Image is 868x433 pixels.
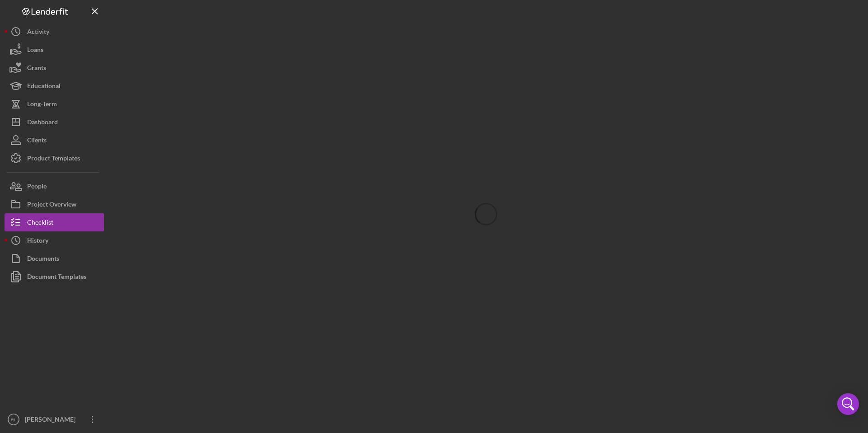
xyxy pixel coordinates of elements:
div: Long-Term [27,95,57,115]
button: Loans [5,41,104,59]
button: History [5,231,104,249]
button: Product Templates [5,149,104,167]
button: People [5,177,104,195]
button: RL[PERSON_NAME] [5,410,104,428]
button: Educational [5,77,104,95]
div: [PERSON_NAME] [23,410,81,431]
button: Clients [5,131,104,149]
button: Documents [5,249,104,268]
div: Activity [27,23,49,43]
div: Project Overview [27,195,76,216]
div: Product Templates [27,149,80,169]
div: Document Templates [27,268,86,288]
button: Project Overview [5,195,104,213]
div: Checklist [27,213,53,234]
div: Clients [27,131,47,151]
button: Dashboard [5,113,104,131]
div: Dashboard [27,113,58,133]
div: Educational [27,77,61,97]
div: Loans [27,41,43,61]
text: RL [11,417,17,422]
button: Document Templates [5,268,104,286]
button: Checklist [5,213,104,231]
div: Open Intercom Messenger [837,393,859,415]
button: Activity [5,23,104,41]
div: Grants [27,59,46,79]
button: Long-Term [5,95,104,113]
div: History [27,231,48,252]
button: Grants [5,59,104,77]
div: People [27,177,47,198]
div: Documents [27,249,59,270]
